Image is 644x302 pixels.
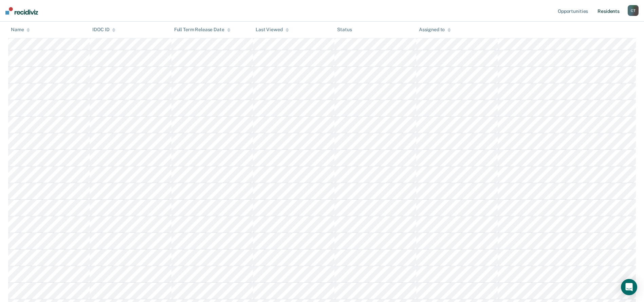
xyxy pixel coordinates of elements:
[621,279,637,295] div: Open Intercom Messenger
[92,27,115,33] div: IDOC ID
[5,7,38,15] img: Recidiviz
[11,27,30,33] div: Name
[256,27,289,33] div: Last Viewed
[628,5,639,16] div: C T
[174,27,231,33] div: Full Term Release Date
[419,27,451,33] div: Assigned to
[337,27,352,33] div: Status
[628,5,639,16] button: CT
